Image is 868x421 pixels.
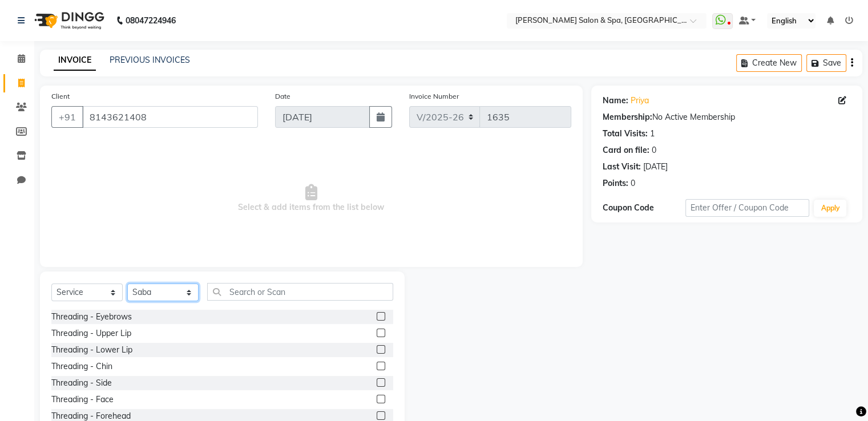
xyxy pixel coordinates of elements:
[126,5,176,37] b: 08047224946
[51,327,131,339] div: Threading - Upper Lip
[643,161,668,173] div: [DATE]
[275,91,290,102] label: Date
[603,144,649,156] div: Card on file:
[51,377,112,389] div: Threading - Side
[51,344,132,356] div: Threading - Lower Lip
[603,111,652,123] div: Membership:
[110,55,190,65] a: PREVIOUS INVOICES
[51,141,571,256] span: Select & add items from the list below
[736,54,802,72] button: Create New
[603,111,851,123] div: No Active Membership
[51,91,70,102] label: Client
[603,202,685,214] div: Coupon Code
[409,91,459,102] label: Invoice Number
[82,106,258,128] input: Search by Name/Mobile/Email/Code
[650,128,655,140] div: 1
[51,106,83,128] button: +91
[207,283,393,301] input: Search or Scan
[603,161,641,173] div: Last Visit:
[54,50,96,71] a: INVOICE
[603,128,648,140] div: Total Visits:
[51,361,112,373] div: Threading - Chin
[603,95,628,107] div: Name:
[51,394,114,406] div: Threading - Face
[631,177,635,189] div: 0
[685,199,810,217] input: Enter Offer / Coupon Code
[631,95,649,107] a: Priya
[652,144,656,156] div: 0
[29,5,107,37] img: logo
[603,177,628,189] div: Points:
[51,311,132,323] div: Threading - Eyebrows
[806,54,846,72] button: Save
[814,200,846,217] button: Apply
